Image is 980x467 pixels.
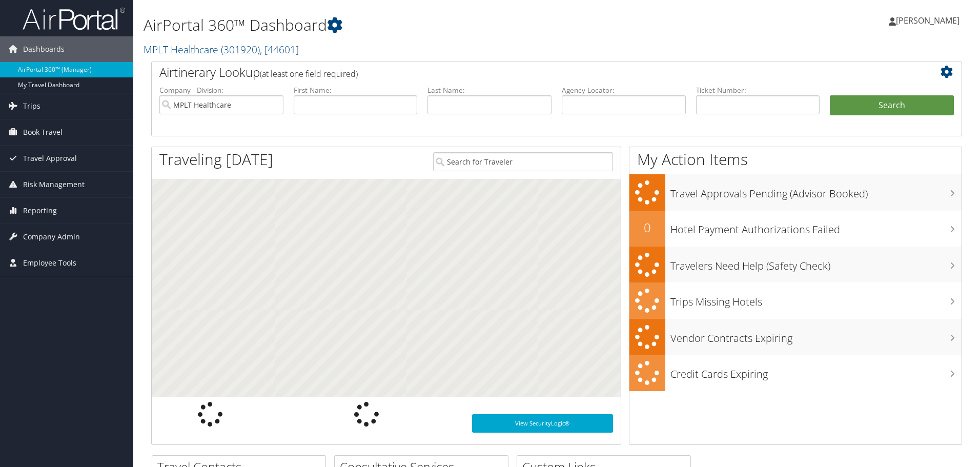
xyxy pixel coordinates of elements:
img: airportal-logo.png [23,7,125,31]
h1: My Action Items [629,149,962,170]
span: [PERSON_NAME] [896,15,959,26]
span: Trips [23,93,40,119]
label: First Name: [294,85,418,95]
h2: 0 [629,219,665,236]
span: Travel Approval [23,146,77,171]
a: MPLT Healthcare [144,43,299,56]
h3: Vendor Contracts Expiring [670,326,962,346]
span: (at least one field required) [260,68,358,79]
h3: Credit Cards Expiring [670,362,962,381]
span: Reporting [23,198,57,224]
input: Search for Traveler [433,152,613,171]
span: Employee Tools [23,250,76,276]
h1: AirPortal 360™ Dashboard [144,14,695,36]
span: ( 301920 ) [221,43,260,56]
h3: Hotel Payment Authorizations Failed [670,217,962,237]
h1: Traveling [DATE] [159,149,273,170]
h2: Airtinerary Lookup [159,64,886,81]
a: View SecurityLogic® [472,414,613,433]
a: Travelers Need Help (Safety Check) [629,247,962,283]
a: Vendor Contracts Expiring [629,319,962,355]
span: Book Travel [23,119,63,145]
h3: Trips Missing Hotels [670,290,962,309]
span: Dashboards [23,36,65,62]
label: Company - Division: [159,85,283,95]
a: Travel Approvals Pending (Advisor Booked) [629,174,962,211]
a: Credit Cards Expiring [629,355,962,391]
a: [PERSON_NAME] [889,5,970,36]
button: Search [830,95,954,116]
a: Trips Missing Hotels [629,282,962,319]
label: Ticket Number: [696,85,820,95]
h3: Travel Approvals Pending (Advisor Booked) [670,181,962,201]
span: Risk Management [23,172,85,197]
label: Last Name: [427,85,552,95]
h3: Travelers Need Help (Safety Check) [670,254,962,273]
label: Agency Locator: [562,85,686,95]
a: 0Hotel Payment Authorizations Failed [629,211,962,247]
span: , [ 44601 ] [260,43,299,56]
span: Company Admin [23,224,80,250]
